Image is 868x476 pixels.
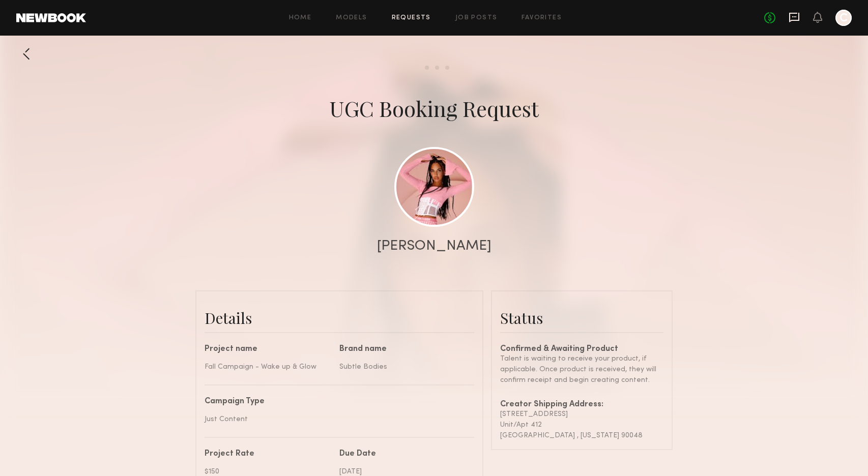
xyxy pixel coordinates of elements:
div: Unit/Apt 412 [500,420,663,430]
div: Creator Shipping Address: [500,401,663,409]
div: Fall Campaign - Wake up & Glow [205,362,332,372]
div: Just Content [205,414,467,425]
div: Details [205,308,474,328]
div: Project name [205,345,332,353]
div: Brand name [339,345,467,353]
a: C [835,10,852,26]
div: Status [500,308,663,328]
div: UGC Booking Request [329,94,539,123]
div: Talent is waiting to receive your product, if applicable. Once product is received, they will con... [500,353,663,385]
div: Campaign Type [205,398,467,406]
div: [PERSON_NAME] [377,239,491,253]
a: Job Posts [455,15,498,21]
div: [STREET_ADDRESS] [500,409,663,420]
a: Models [336,15,367,21]
a: Favorites [522,15,562,21]
a: Requests [392,15,431,21]
a: Home [289,15,312,21]
div: Due Date [339,450,467,458]
div: Confirmed & Awaiting Product [500,345,663,353]
div: Project Rate [205,450,332,458]
div: Subtle Bodies [339,362,467,372]
div: [GEOGRAPHIC_DATA] , [US_STATE] 90048 [500,430,663,441]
